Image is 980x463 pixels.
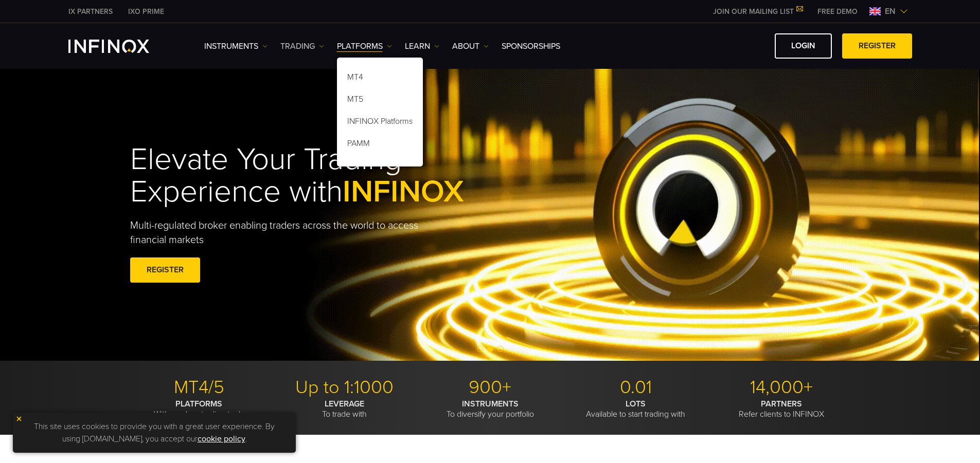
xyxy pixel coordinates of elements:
[462,399,519,409] strong: INSTRUMENTS
[477,346,483,352] span: Go to slide 1
[567,376,705,399] p: 0.01
[712,376,850,399] p: 14,000+
[405,40,439,52] a: Learn
[761,399,802,409] strong: PARTNERS
[130,376,268,399] p: MT4/5
[276,399,414,419] p: To trade with
[421,376,559,399] p: 900+
[120,6,172,17] a: INFINOX
[497,346,504,352] span: Go to slide 3
[452,40,489,52] a: ABOUT
[130,143,512,208] h1: Elevate Your Trading Experience with
[130,257,200,283] a: REGISTER
[337,68,423,90] a: MT4
[276,376,414,399] p: Up to 1:1000
[68,40,173,53] a: INFINOX Logo
[130,218,436,247] p: Multi-regulated broker enabling traders across the world to access financial markets
[502,40,560,52] a: SPONSORSHIPS
[130,399,268,419] p: With modern trading tools
[18,418,291,448] p: This site uses cookies to provide you with a great user experience. By using [DOMAIN_NAME], you a...
[204,40,268,52] a: Instruments
[712,399,850,419] p: Refer clients to INFINOX
[705,7,810,16] a: JOIN OUR MAILING LIST
[337,134,423,156] a: PAMM
[487,346,493,352] span: Go to slide 2
[337,112,423,134] a: INFINOX Platforms
[15,415,23,422] img: yellow close icon
[198,434,245,444] a: cookie policy
[775,33,832,59] a: LOGIN
[626,399,646,409] strong: LOTS
[810,6,865,17] a: INFINOX MENU
[881,5,900,17] span: en
[421,399,559,419] p: To diversify your portfolio
[61,6,120,17] a: INFINOX
[337,40,392,52] a: PLATFORMS
[325,399,364,409] strong: LEVERAGE
[343,173,464,210] span: INFINOX
[842,33,912,59] a: REGISTER
[337,90,423,112] a: MT5
[567,399,705,419] p: Available to start trading with
[280,40,324,52] a: TRADING
[175,399,222,409] strong: PLATFORMS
